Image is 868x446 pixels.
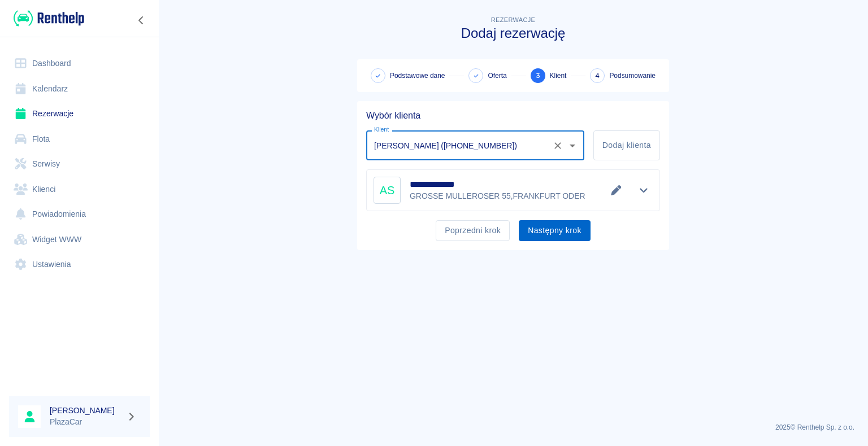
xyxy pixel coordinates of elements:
[488,71,506,81] span: Oferta
[366,110,660,121] h5: Wybór klienta
[50,416,122,428] p: PlazaCar
[550,138,566,154] button: Wyczyść
[9,126,150,152] a: Flota
[491,16,535,23] span: Rezerwacje
[519,220,591,241] button: Następny krok
[357,25,669,41] h3: Dodaj rezerwację
[9,51,150,76] a: Dashboard
[9,101,150,126] a: Rezerwacje
[635,182,653,198] button: Pokaż szczegóły
[133,13,150,28] button: Zwiń nawigację
[9,227,150,252] a: Widget WWW
[374,177,401,204] div: AS
[50,405,122,416] h6: [PERSON_NAME]
[436,220,510,241] button: Poprzedni krok
[374,125,389,134] label: Klient
[410,190,587,202] p: GROSSE MULLEROSER 55 , FRANKFURT ODER
[607,182,626,198] button: Edytuj dane
[565,138,580,154] button: Otwórz
[9,177,150,202] a: Klienci
[9,252,150,277] a: Ustawienia
[9,76,150,102] a: Kalendarz
[609,71,656,81] span: Podsumowanie
[550,71,567,81] span: Klient
[593,130,660,160] button: Dodaj klienta
[9,9,84,28] a: Renthelp logo
[536,70,540,82] span: 3
[9,151,150,177] a: Serwisy
[172,422,854,432] p: 2025 © Renthelp Sp. z o.o.
[14,9,84,28] img: Renthelp logo
[390,71,445,81] span: Podstawowe dane
[9,202,150,227] a: Powiadomienia
[595,70,600,82] span: 4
